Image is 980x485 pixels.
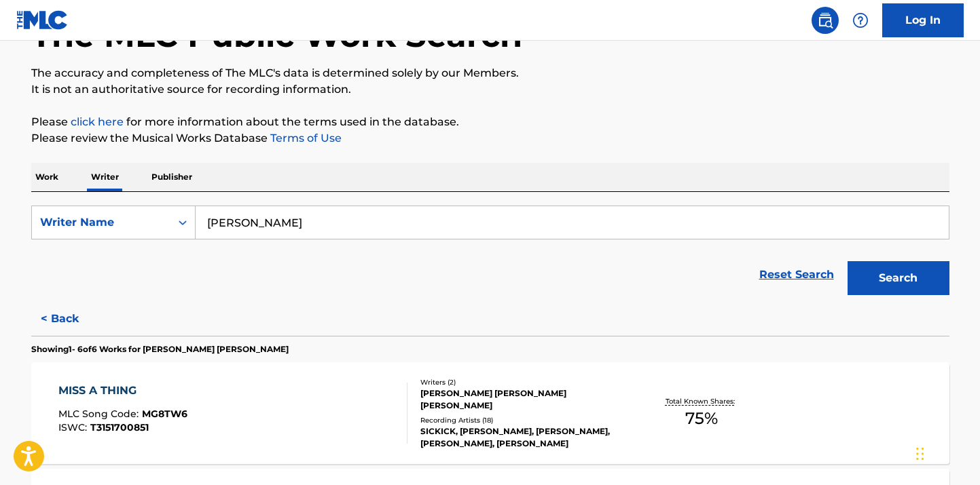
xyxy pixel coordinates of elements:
button: < Back [31,302,113,336]
div: MISS A THING [58,383,187,399]
p: Publisher [147,163,196,191]
span: T3151700851 [90,421,149,433]
a: click here [71,115,124,128]
span: ISWC : [58,421,90,433]
p: It is not an authoritative source for recording information. [31,81,949,98]
div: Drag [916,433,924,474]
button: Search [848,261,949,295]
img: search [817,12,833,28]
p: Please review the Musical Works Database [31,130,949,147]
div: Recording Artists ( 18 ) [420,415,625,425]
form: Search Form [31,206,949,302]
span: MG8TW6 [142,408,187,420]
div: Writers ( 2 ) [420,377,625,387]
p: Total Known Shares: [666,396,738,406]
span: 75 % [685,406,718,431]
a: Log In [882,3,964,37]
p: Writer [87,163,123,191]
a: Terms of Use [268,132,342,144]
p: Showing 1 - 6 of 6 Works for [PERSON_NAME] [PERSON_NAME] [31,343,289,355]
p: The accuracy and completeness of The MLC's data is determined solely by our Members. [31,65,949,81]
div: Help [847,7,874,34]
img: MLC Logo [16,10,69,30]
a: MISS A THINGMLC Song Code:MG8TW6ISWC:T3151700851Writers (2)[PERSON_NAME] [PERSON_NAME] [PERSON_NA... [31,362,949,464]
iframe: Chat Widget [912,420,980,485]
div: Writer Name [40,214,162,231]
img: help [852,12,869,28]
div: [PERSON_NAME] [PERSON_NAME] [PERSON_NAME] [420,387,625,412]
span: MLC Song Code : [58,408,142,420]
a: Reset Search [752,260,841,290]
a: Public Search [812,7,839,34]
p: Work [31,163,62,191]
p: Please for more information about the terms used in the database. [31,114,949,130]
div: SICKICK, [PERSON_NAME], [PERSON_NAME], [PERSON_NAME], [PERSON_NAME] [420,425,625,450]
